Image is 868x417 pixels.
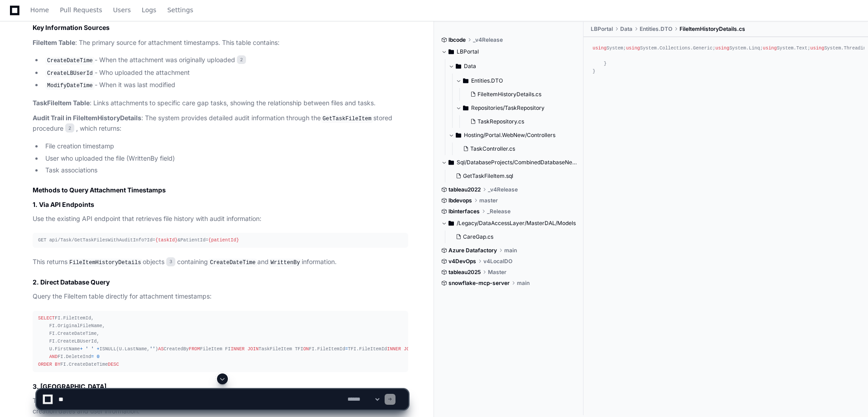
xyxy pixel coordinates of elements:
span: _v4Release [488,186,518,193]
p: Use the existing API endpoint that retrieves file history with audit information: [33,214,408,224]
svg: Directory [456,61,461,72]
code: GetTaskFileItem [321,115,373,123]
span: '' [149,346,155,352]
strong: FileItem Table [33,39,75,46]
h2: Key Information Sources [33,23,408,32]
button: Sql/DatabaseProjects/CombinedDatabaseNew/transactional/dbo/Stored Procedures [441,155,577,170]
span: v4DevOps [448,258,476,265]
span: Home [30,7,49,13]
code: CreateDateTime [45,57,95,65]
span: using [593,45,607,51]
span: INNER [387,346,401,352]
button: LBPortal [441,44,577,59]
p: This returns objects containing and information. [33,257,408,268]
span: ORDER [38,362,52,367]
button: GetTaskFileItem.sql [452,170,571,182]
span: TaskRepository.cs [477,118,524,125]
span: lbdevops [448,197,472,204]
span: TaskController.cs [470,145,515,152]
span: {patientId} [208,237,239,243]
span: Master [488,269,506,276]
code: CreateLBUserId [45,69,95,78]
span: Entities.DTO [640,25,672,33]
span: FROM [189,346,200,352]
span: tableau2025 [448,269,481,276]
span: LBPortal [457,48,479,55]
svg: Directory [463,75,468,86]
svg: Directory [448,157,454,168]
span: 2 [237,55,246,64]
button: TaskController.cs [459,142,571,155]
span: Users [113,7,131,13]
span: AND [49,354,58,359]
p: : The primary source for attachment timestamps. This table contains: [33,38,408,48]
span: using [810,45,825,51]
span: ' ' [86,346,94,352]
h3: 1. Via API Endpoints [33,200,408,209]
span: master [479,197,498,204]
code: ModifyDateTime [45,82,95,90]
li: - When it was last modified [43,80,408,91]
span: AS [158,346,164,352]
span: 2 [65,123,74,132]
span: Repositories/TaskRepository [471,104,545,112]
span: FileItemHistoryDetails.cs [680,25,745,33]
span: LBPortal [591,25,613,33]
li: - Who uploaded the attachment [43,68,408,78]
li: - When the attachment was originally uploaded [43,55,408,66]
span: {taskId} [155,237,178,243]
span: using [763,45,777,51]
span: 3 [166,257,175,266]
h3: 2. Direct Database Query [33,278,408,287]
span: + [96,346,99,352]
span: _Release [487,208,511,215]
svg: Directory [448,46,454,57]
button: /Legacy/DataAccessLayer/MasterDAL/Models [441,216,577,231]
strong: TaskFileItem Table [33,99,90,107]
span: main [504,247,517,254]
span: Data [464,63,476,70]
span: Entities.DTO [471,77,503,84]
p: Query the FileItem table directly for attachment timestamps: [33,291,408,302]
span: Data [620,25,632,33]
div: FI.FileItemId, FI.OriginalFileName, FI.CreateDateTime, FI.CreateLBUserId, U.FirstName ISNULL(U.La... [38,314,403,369]
code: WrittenBy [269,259,302,267]
span: v4LocalDO [483,258,512,265]
span: tableau2022 [448,186,481,193]
span: Settings [167,7,193,13]
span: ON [303,346,309,352]
button: Repositories/TaskRepository [456,101,577,115]
span: + [80,346,82,352]
span: = [345,346,348,352]
svg: Directory [463,103,468,113]
button: Entities.DTO [456,74,577,88]
code: FileItemHistoryDetails [68,259,143,267]
h2: Methods to Query Attachment Timestamps [33,186,408,195]
button: CareGap.cs [452,231,571,243]
svg: Directory [456,130,461,141]
span: BY [55,362,60,367]
span: Pull Requests [60,7,102,13]
span: /Legacy/DataAccessLayer/MasterDAL/Models [457,220,576,227]
code: CreateDateTime [208,259,257,267]
span: using [626,45,640,51]
span: &PatientId= [178,237,208,243]
strong: Audit Trail in FileItemHistoryDetails [33,114,141,122]
span: lbinterfaces [448,208,480,215]
span: snowflake-mcp-server [448,280,510,287]
span: GetTaskFileItem.sql [463,172,513,180]
p: : The system provides detailed audit information through the stored procedure , which returns: [33,113,408,134]
span: CareGap.cs [463,233,493,240]
svg: Directory [448,218,454,229]
span: lbcode [448,36,466,44]
button: FileItemHistoryDetails.cs [467,88,571,101]
button: TaskRepository.cs [467,115,571,128]
div: System; System.Collections.Generic; System.Linq; System.Text; System.Threading.Tasks; { { ItemId ... [593,44,859,76]
span: Azure Datafactory [448,247,497,254]
span: Sql/DatabaseProjects/CombinedDatabaseNew/transactional/dbo/Stored Procedures [457,159,577,166]
button: Data [448,59,577,74]
span: JOIN [247,346,259,352]
span: = [91,354,94,359]
span: JOIN [404,346,415,352]
span: FileItemHistoryDetails.cs [477,91,541,98]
